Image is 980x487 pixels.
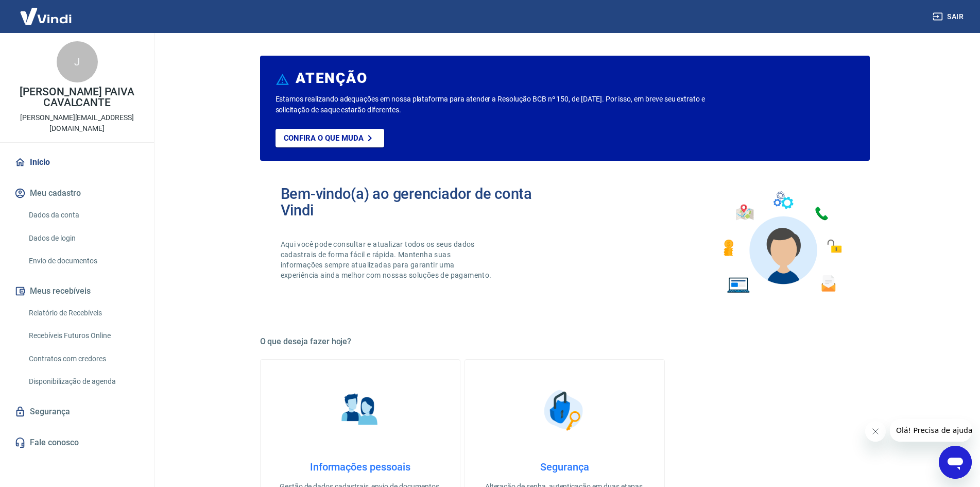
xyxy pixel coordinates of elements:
[334,384,386,436] img: Informações pessoais
[539,384,590,436] img: Segurança
[25,371,142,392] a: Disponibilização de agenda
[12,151,142,174] a: Início
[296,73,367,83] h6: ATENÇÃO
[8,112,146,134] p: [PERSON_NAME][EMAIL_ADDRESS][DOMAIN_NAME]
[25,303,142,324] a: Relatório de Recebíveis
[12,280,142,303] button: Meus recebíveis
[277,461,443,473] h4: Informações pessoais
[25,228,142,249] a: Dados de login
[25,325,142,346] a: Recebíveis Futuros Online
[890,419,972,442] iframe: Mensagem da empresa
[25,205,142,226] a: Dados da conta
[865,421,886,442] iframe: Fechar mensagem
[25,348,142,370] a: Contratos com credores
[6,7,87,15] span: Olá! Precisa de ajuda?
[939,446,972,479] iframe: Botão para abrir a janela de mensagens
[8,87,146,108] p: [PERSON_NAME] PAIVA CAVALCANTE
[714,186,849,299] img: Imagem de um avatar masculino com diversos icones exemplificando as funcionalidades do gerenciado...
[284,133,364,143] p: Confira o que muda
[25,250,142,272] a: Envio de documentos
[276,94,738,115] p: Estamos realizando adequações em nossa plataforma para atender a Resolução BCB nº 150, de [DATE]....
[276,129,384,147] a: Confira o que muda
[57,41,98,82] div: J
[281,239,494,280] p: Aqui você pode consultar e atualizar todos os seus dados cadastrais de forma fácil e rápida. Mant...
[482,461,648,473] h4: Segurança
[12,1,79,32] img: Vindi
[12,400,142,423] a: Segurança
[931,7,968,26] button: Sair
[260,337,870,347] h5: O que deseja fazer hoje?
[12,431,142,454] a: Fale conosco
[281,186,565,219] h2: Bem-vindo(a) ao gerenciador de conta Vindi
[12,182,142,205] button: Meu cadastro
